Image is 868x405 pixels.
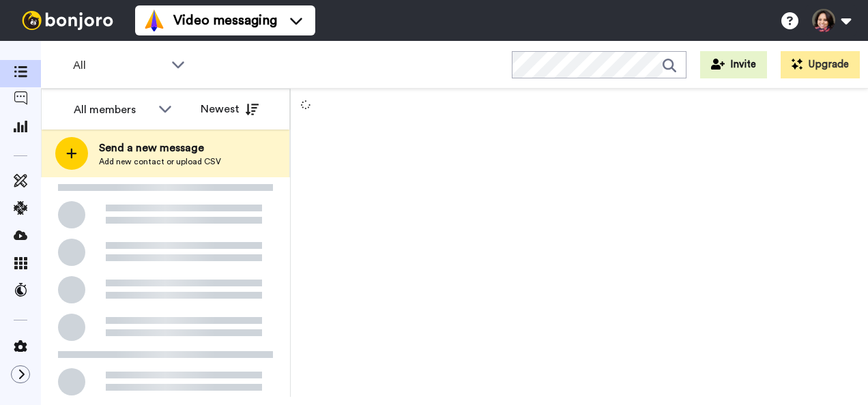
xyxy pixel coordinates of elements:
span: Add new contact or upload CSV [99,156,221,167]
span: Send a new message [99,140,221,156]
div: All members [74,102,151,118]
span: Video messaging [173,11,277,30]
button: Invite [700,51,767,78]
button: Newest [190,95,269,123]
img: vm-color.svg [143,10,165,31]
button: Upgrade [781,51,860,78]
img: bj-logo-header-white.svg [16,11,119,30]
span: All [73,57,164,74]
